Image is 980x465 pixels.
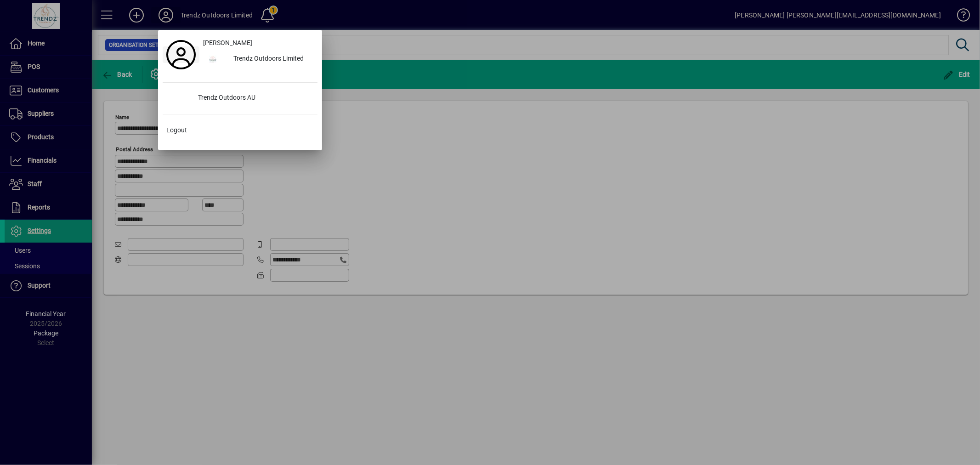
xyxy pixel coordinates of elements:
a: Profile [163,46,199,63]
button: Trendz Outdoors AU [163,90,317,107]
button: Trendz Outdoors Limited [199,51,317,68]
div: Trendz Outdoors Limited [226,51,317,68]
a: [PERSON_NAME] [199,34,317,51]
span: [PERSON_NAME] [203,38,252,48]
button: Logout [163,122,317,138]
span: Logout [166,125,187,135]
div: Trendz Outdoors AU [191,90,317,107]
